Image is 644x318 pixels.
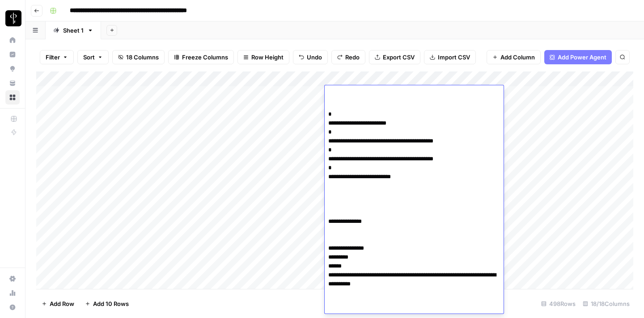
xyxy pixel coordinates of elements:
span: Row Height [251,53,284,62]
span: Export CSV [383,53,415,62]
div: 498 Rows [538,297,579,311]
div: Sheet 1 [63,26,84,35]
span: Undo [307,53,322,62]
span: Filter [46,53,60,62]
a: Usage [5,286,20,300]
a: Settings [5,272,20,286]
span: Freeze Columns [182,53,228,62]
button: Add Row [36,297,80,311]
span: Redo [345,53,360,62]
button: Import CSV [424,50,476,64]
button: Add 10 Rows [80,297,134,311]
a: Browse [5,90,20,105]
button: 18 Columns [112,50,165,64]
button: Freeze Columns [168,50,234,64]
span: Sort [83,53,95,62]
button: Export CSV [369,50,420,64]
a: Opportunities [5,62,20,76]
button: Row Height [237,50,289,64]
a: Home [5,33,20,47]
button: Add Column [487,50,541,64]
a: Your Data [5,76,20,90]
a: Insights [5,47,20,62]
button: Help + Support [5,300,20,314]
img: LP Production Workloads Logo [5,10,21,26]
span: Import CSV [438,53,470,62]
span: Add Power Agent [558,53,606,62]
a: Sheet 1 [46,21,101,39]
button: Add Power Agent [544,50,612,64]
span: Add 10 Rows [93,299,129,308]
button: Redo [331,50,365,64]
span: 18 Columns [126,53,159,62]
button: Sort [77,50,109,64]
span: Add Row [50,299,74,308]
div: 18/18 Columns [579,297,633,311]
button: Undo [293,50,328,64]
button: Filter [40,50,74,64]
span: Add Column [500,53,535,62]
button: Workspace: LP Production Workloads [5,7,20,29]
